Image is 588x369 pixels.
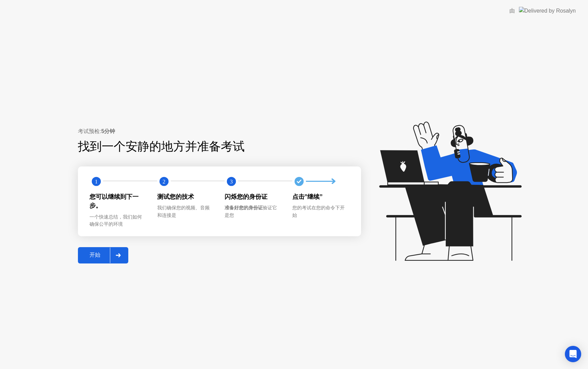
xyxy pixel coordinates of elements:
div: 闪烁您的身份证 [225,192,281,201]
div: 您可以继续到下一步。 [89,192,146,210]
text: 2 [162,178,165,185]
div: 点击”继续” [292,192,349,201]
div: Open Intercom Messenger [565,346,581,362]
b: 准备好您的身份证 [225,205,263,210]
div: 您的考试在您的命令下开始 [292,204,349,219]
div: 测试您的技术 [157,192,214,201]
div: 验证它是您 [225,204,281,219]
img: Delivered by Rosalyn [519,7,576,15]
button: 开始 [78,247,128,263]
div: 考试预检: [78,127,361,135]
div: 我们确保您的视频、音频和连接是 [157,204,214,219]
div: 开始 [80,252,110,259]
div: 找到一个安静的地方并准备考试 [78,138,318,156]
text: 1 [95,178,98,185]
div: 一个快速总结，我们如何确保公平的环境 [89,213,146,228]
text: 3 [230,178,233,185]
b: 5分钟 [101,128,115,134]
div: 由 [509,7,515,15]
